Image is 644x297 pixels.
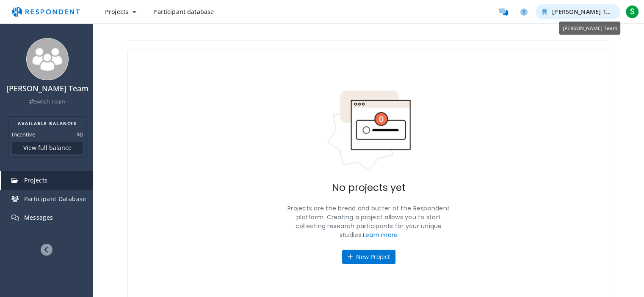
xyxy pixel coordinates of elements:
[624,4,641,19] button: S
[536,4,620,19] button: Zimal Aziz Team
[515,3,532,20] a: Help and support
[342,250,395,264] button: New Project
[98,4,143,19] button: Projects
[8,116,86,158] section: Balance summary
[105,8,128,16] span: Projects
[284,204,453,240] p: Projects are the bread and butter of the Respondent platform. Creating a project allows you to st...
[77,130,83,139] dd: $0
[24,176,48,184] span: Projects
[24,195,86,203] span: Participant Database
[153,8,214,16] span: Participant database
[326,90,411,172] img: No projects indicator
[12,120,83,127] h2: AVAILABLE BALANCES
[7,4,85,20] img: respondent-logo.png
[12,130,35,139] dt: Incentive
[146,4,221,19] a: Participant database
[6,84,89,93] h4: [PERSON_NAME] Team
[24,213,53,221] span: Messages
[26,38,69,80] img: team_avatar_256.png
[562,25,617,31] span: [PERSON_NAME] Team
[363,231,398,239] a: Learn more
[625,5,639,19] span: S
[12,142,83,154] button: View full balance
[552,8,619,16] span: [PERSON_NAME] Team
[332,182,406,194] h2: No projects yet
[495,3,512,20] a: Message participants
[29,98,65,105] a: Switch Team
